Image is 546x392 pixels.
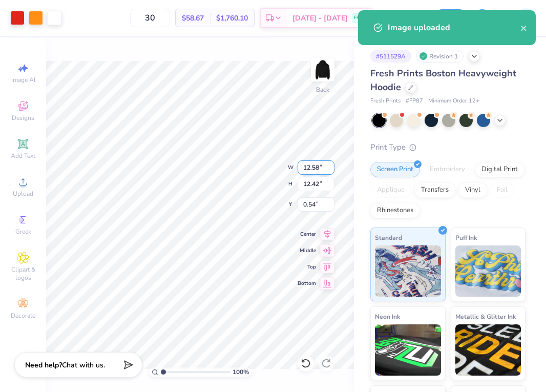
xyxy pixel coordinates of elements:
[298,231,316,238] span: Center
[11,76,35,84] span: Image AI
[455,245,521,297] img: Puff Ink
[416,50,464,63] div: Revision 1
[11,152,35,160] span: Add Text
[312,59,333,80] img: Back
[455,324,521,376] img: Metallic & Glitter Ink
[62,360,105,370] span: Chat with us.
[13,190,33,198] span: Upload
[370,162,420,177] div: Screen Print
[490,182,514,198] div: Foil
[298,263,316,271] span: Top
[5,265,41,282] span: Clipart & logos
[25,360,62,370] strong: Need help?
[375,311,400,322] span: Neon Ink
[11,312,35,320] span: Decorate
[370,141,526,153] div: Print Type
[12,114,34,122] span: Designs
[370,203,420,218] div: Rhinestones
[378,8,428,28] input: Untitled Design
[182,13,204,24] span: $58.67
[414,182,455,198] div: Transfers
[233,367,249,377] span: 100 %
[15,228,31,236] span: Greek
[370,182,411,198] div: Applique
[423,162,472,177] div: Embroidery
[298,280,316,287] span: Bottom
[130,9,170,27] input: – –
[292,13,348,24] span: [DATE] - [DATE]
[370,50,411,63] div: # 511529A
[455,232,477,243] span: Puff Ink
[406,97,423,106] span: # FP87
[370,97,401,106] span: Fresh Prints
[520,22,528,34] button: close
[375,324,441,376] img: Neon Ink
[375,232,402,243] span: Standard
[216,13,248,24] span: $1,760.10
[428,97,479,106] span: Minimum Order: 12 +
[388,22,520,34] div: Image uploaded
[370,67,516,93] span: Fresh Prints Boston Heavyweight Hoodie
[455,311,516,322] span: Metallic & Glitter Ink
[298,247,316,254] span: Middle
[375,245,441,297] img: Standard
[316,85,329,94] div: Back
[475,162,524,177] div: Digital Print
[458,182,487,198] div: Vinyl
[354,14,365,22] span: FREE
